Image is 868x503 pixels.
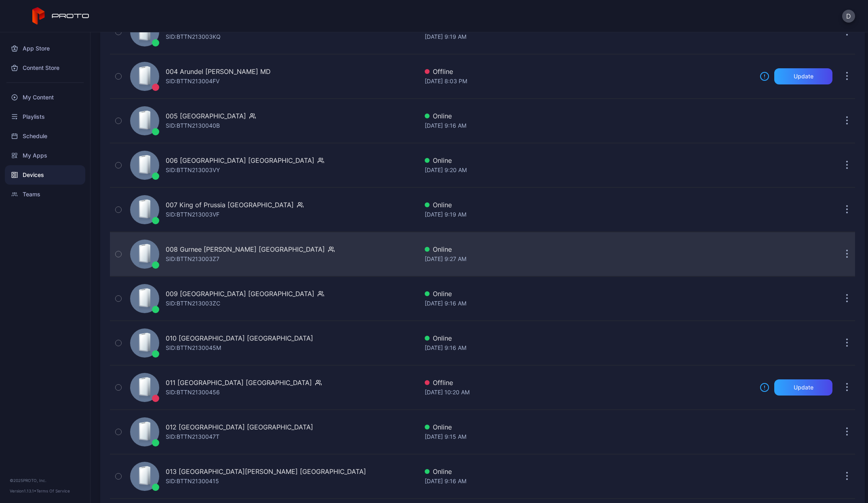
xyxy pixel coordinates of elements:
div: Online [425,244,753,254]
div: [DATE] 9:16 AM [425,343,753,353]
div: [DATE] 9:19 AM [425,32,753,42]
div: SID: BTTN213003Z7 [166,254,219,264]
div: Online [425,111,753,121]
div: Online [425,467,753,476]
div: [DATE] 9:19 AM [425,210,753,219]
div: © 2025 PROTO, Inc. [10,477,80,484]
div: 010 [GEOGRAPHIC_DATA] [GEOGRAPHIC_DATA] [166,333,313,343]
div: [DATE] 9:20 AM [425,165,753,175]
div: 008 Gurnee [PERSON_NAME] [GEOGRAPHIC_DATA] [166,244,325,254]
div: [DATE] 10:20 AM [425,387,753,397]
div: Online [425,333,753,343]
button: Update [774,68,832,84]
div: 013 [GEOGRAPHIC_DATA][PERSON_NAME] [GEOGRAPHIC_DATA] [166,467,366,476]
a: Teams [5,185,85,204]
div: [DATE] 9:15 AM [425,432,753,442]
div: Online [425,156,753,165]
div: 012 [GEOGRAPHIC_DATA] [GEOGRAPHIC_DATA] [166,422,313,432]
span: Version 1.13.1 • [10,488,36,493]
div: Online [425,200,753,210]
div: SID: BTTN21300415 [166,476,219,486]
div: SID: BTTN213003KQ [166,32,221,42]
a: Playlists [5,107,85,126]
div: SID: BTTN2130040B [166,121,220,130]
div: SID: BTTN213003VY [166,165,220,175]
div: [DATE] 8:03 PM [425,76,753,86]
div: 011 [GEOGRAPHIC_DATA] [GEOGRAPHIC_DATA] [166,378,312,387]
div: SID: BTTN213003VF [166,210,219,219]
div: SID: BTTN21300456 [166,387,220,397]
div: [DATE] 9:16 AM [425,476,753,486]
a: My Apps [5,146,85,165]
div: 009 [GEOGRAPHIC_DATA] [GEOGRAPHIC_DATA] [166,289,314,299]
button: Update [774,379,832,396]
a: Devices [5,165,85,185]
div: SID: BTTN213004FV [166,76,219,86]
div: SID: BTTN213003ZC [166,299,220,308]
div: 004 Arundel [PERSON_NAME] MD [166,67,271,76]
div: 005 [GEOGRAPHIC_DATA] [166,111,246,121]
div: Online [425,422,753,432]
a: App Store [5,39,85,58]
div: [DATE] 9:16 AM [425,299,753,308]
div: [DATE] 9:16 AM [425,121,753,130]
div: SID: BTTN2130047T [166,432,219,442]
div: Online [425,289,753,299]
button: D [842,10,855,23]
div: Update [794,73,813,80]
a: My Content [5,88,85,107]
div: Offline [425,378,753,387]
div: Update [794,384,813,391]
div: 006 [GEOGRAPHIC_DATA] [GEOGRAPHIC_DATA] [166,156,314,165]
a: Schedule [5,126,85,146]
div: SID: BTTN2130045M [166,343,221,353]
div: [DATE] 9:27 AM [425,254,753,264]
a: Content Store [5,58,85,78]
a: Terms Of Service [36,488,70,493]
div: Offline [425,67,753,76]
div: 007 King of Prussia [GEOGRAPHIC_DATA] [166,200,294,210]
